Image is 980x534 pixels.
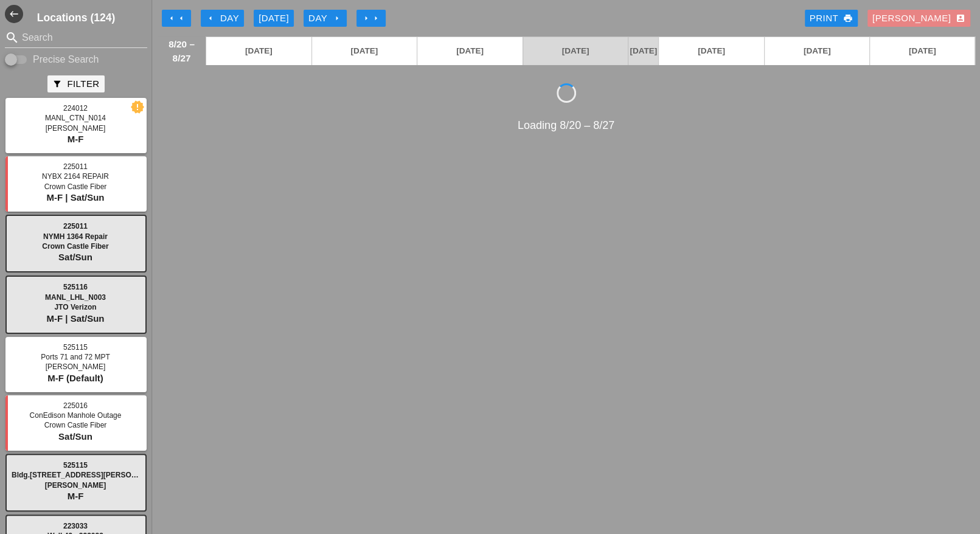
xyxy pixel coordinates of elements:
button: Day [304,10,347,27]
a: [DATE] [870,37,975,65]
button: Day [201,10,244,27]
i: arrow_right [332,13,342,23]
span: 525115 [63,461,88,470]
span: Crown Castle Fiber [44,421,107,429]
span: Sat/Sun [58,431,92,442]
button: Filter [47,75,104,92]
span: MANL_CTN_N014 [45,114,106,122]
div: [DATE] [259,12,289,26]
i: new_releases [132,102,143,113]
span: 225016 [63,401,88,410]
span: 8/20 – 8/27 [164,37,200,65]
i: arrow_left [167,13,176,23]
a: [DATE] [417,37,523,65]
span: M-F [68,134,84,144]
span: 225011 [63,222,88,231]
span: Ports 71 and 72 MPT [41,353,109,361]
span: 224012 [63,104,88,113]
i: filter_alt [52,79,62,89]
a: [DATE] [523,37,628,65]
button: Move Back 1 Week [162,10,191,27]
button: Shrink Sidebar [5,5,23,23]
span: 525115 [63,343,88,352]
span: Crown Castle Fiber [42,242,108,251]
div: Filter [52,77,99,91]
span: [PERSON_NAME] [45,481,106,490]
span: NYMH 1364 Repair [43,232,108,241]
span: [PERSON_NAME] [46,124,106,133]
a: [DATE] [206,37,311,65]
i: west [5,5,23,23]
span: MANL_LHL_N003 [45,293,106,302]
span: ConEdison Manhole Outage [30,411,122,420]
span: [PERSON_NAME] [46,362,106,371]
button: [DATE] [254,10,294,27]
div: Loading 8/20 – 8/27 [157,117,975,134]
a: [DATE] [765,37,870,65]
button: Move Ahead 1 Week [356,10,386,27]
a: [DATE] [628,37,658,65]
button: [PERSON_NAME] [867,10,970,27]
div: Day [206,12,239,26]
a: Print [805,10,858,27]
a: [DATE] [659,37,764,65]
span: M-F | Sat/Sun [46,313,104,324]
i: arrow_right [371,13,381,23]
div: Day [308,12,342,26]
span: 223033 [63,522,88,530]
span: M-F (Default) [47,373,103,383]
div: Enable Precise search to match search terms exactly. [5,52,147,67]
input: Search [22,28,130,47]
div: Print [810,12,853,26]
span: 225011 [63,162,88,171]
span: JTO Verizon [54,303,96,311]
span: 525116 [63,283,88,291]
i: search [5,30,19,45]
span: M-F [68,491,84,501]
i: account_box [956,13,965,23]
i: print [843,13,853,23]
span: Sat/Sun [58,252,92,262]
span: Bldg.[STREET_ADDRESS][PERSON_NAME] [12,471,164,479]
a: [DATE] [312,37,417,65]
label: Precise Search [33,54,99,66]
i: arrow_left [176,13,186,23]
span: Crown Castle Fiber [44,182,107,191]
i: arrow_left [206,13,215,23]
div: [PERSON_NAME] [872,12,965,26]
i: arrow_right [361,13,371,23]
span: NYBX 2164 REPAIR [42,172,109,181]
span: M-F | Sat/Sun [46,192,104,203]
